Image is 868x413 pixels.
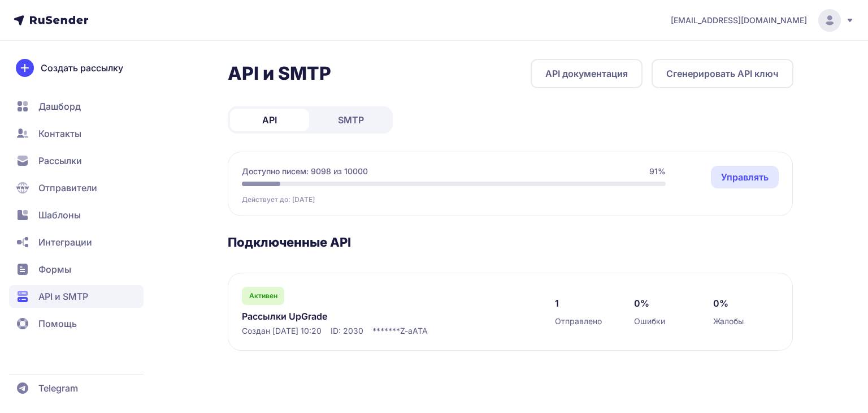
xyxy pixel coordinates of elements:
span: Z-aATA [400,325,428,337]
span: Рассылки [38,154,82,167]
span: Отправители [38,181,97,195]
span: Доступно писем: 9098 из 10000 [242,166,368,177]
span: Действует до: [DATE] [242,195,315,204]
a: API [230,109,309,131]
span: 0% [713,296,728,310]
a: API документация [531,59,643,88]
span: Telegram [38,381,78,395]
span: Формы [38,263,71,276]
span: Ошибки [634,316,665,327]
h2: API и SMTP [228,62,331,85]
span: Помощь [38,317,77,330]
span: Жалобы [713,316,744,327]
span: 0% [634,296,649,310]
span: Активен [249,291,277,300]
span: ID: 2030 [331,325,363,337]
span: Дашборд [38,100,81,113]
span: API и SMTP [38,290,88,303]
span: 91% [649,166,666,177]
span: Интеграции [38,235,92,249]
span: SMTP [338,113,364,127]
span: Создан [DATE] 10:20 [242,325,322,337]
span: API [262,113,277,127]
h3: Подключенные API [228,234,793,250]
a: SMTP [311,109,390,131]
span: Создать рассылку [41,61,123,75]
button: Сгенерировать API ключ [652,59,793,88]
span: 1 [555,296,559,310]
span: Контакты [38,127,81,140]
span: [EMAIL_ADDRESS][DOMAIN_NAME] [671,15,807,26]
a: Telegram [9,377,144,399]
a: Рассылки UpGrade [242,309,474,323]
span: Шаблоны [38,208,81,222]
span: Отправлено [555,316,602,327]
a: Управлять [711,166,779,188]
